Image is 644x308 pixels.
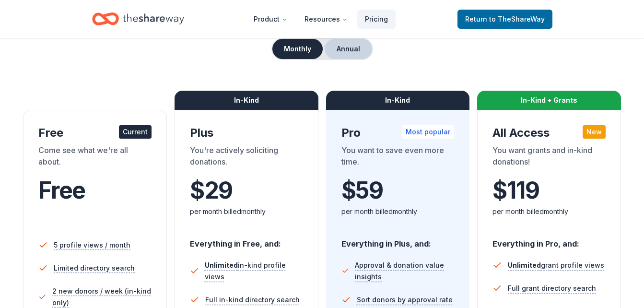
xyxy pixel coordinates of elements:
[341,230,455,250] div: Everything in Plus, and:
[119,125,152,139] div: Current
[341,144,455,171] div: You want to save even more time.
[583,125,606,139] div: New
[357,294,453,306] span: Sort donors by approval rate
[175,91,318,110] div: In-Kind
[246,10,295,29] button: Product
[38,144,152,171] div: Come see what we're all about.
[326,91,470,110] div: In-Kind
[38,176,85,204] span: Free
[190,177,233,204] span: $ 29
[492,177,539,204] span: $ 119
[508,261,604,269] span: grant profile views
[489,15,545,23] span: to TheShareWay
[190,144,303,171] div: You're actively soliciting donations.
[402,125,454,139] div: Most popular
[355,260,454,283] span: Approval & donation value insights
[457,10,552,29] a: Returnto TheShareWay
[477,91,621,110] div: In-Kind + Grants
[54,239,130,251] span: 5 profile views / month
[38,125,152,141] div: Free
[190,125,303,141] div: Plus
[341,177,383,204] span: $ 59
[297,10,355,29] button: Resources
[341,206,455,217] div: per month billed monthly
[205,261,238,269] span: Unlimited
[508,261,541,269] span: Unlimited
[272,39,323,59] button: Monthly
[54,262,135,274] span: Limited directory search
[492,125,606,141] div: All Access
[341,125,455,141] div: Pro
[190,230,303,250] div: Everything in Free, and:
[357,10,396,29] a: Pricing
[492,230,606,250] div: Everything in Pro, and:
[465,13,545,25] span: Return
[205,261,286,281] span: in-kind profile views
[205,294,300,306] span: Full in-kind directory search
[190,206,303,217] div: per month billed monthly
[508,283,596,294] span: Full grant directory search
[325,39,372,59] button: Annual
[492,144,606,171] div: You want grants and in-kind donations!
[246,8,396,30] nav: Main
[492,206,606,217] div: per month billed monthly
[92,8,184,30] a: Home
